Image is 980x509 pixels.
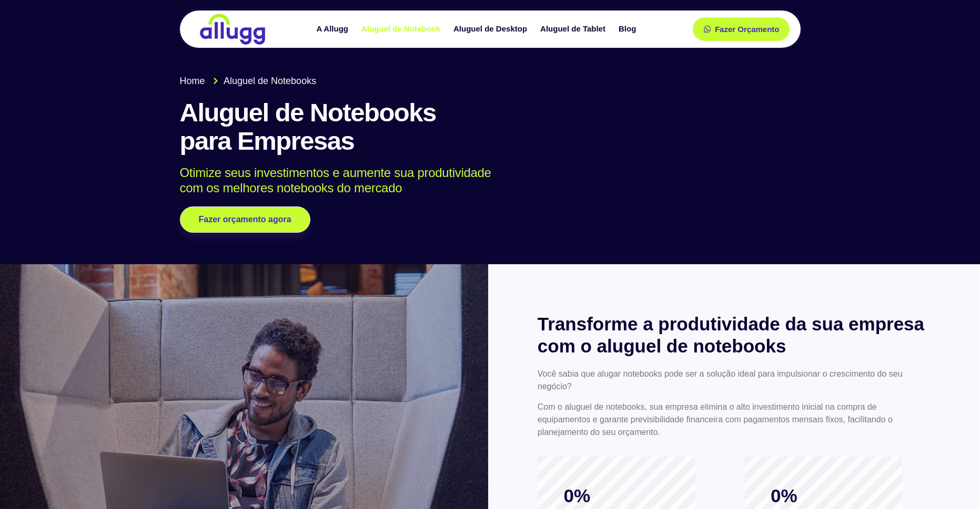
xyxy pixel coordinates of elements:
[693,17,790,41] a: Fazer Orçamento
[180,206,310,233] a: Fazer orçamento agora
[535,20,613,38] a: Aluguel de Tablet
[311,20,356,38] a: A Allugg
[180,165,785,196] p: Otimize seus investimentos e aumente sua produtividade com os melhores notebooks do mercado
[356,20,448,38] a: Aluguel de Notebook
[744,485,823,507] span: 0%
[180,74,205,88] span: Home
[538,313,931,357] h2: Transforme a produtividade da sua empresa com o aluguel de notebooks
[180,99,801,155] h1: Aluguel de Notebooks para Empresas
[715,25,780,33] span: Fazer Orçamento
[221,74,316,88] span: Aluguel de Notebooks
[199,215,291,224] span: Fazer orçamento agora
[448,20,535,38] a: Aluguel de Desktop
[538,485,617,507] span: 0%
[538,368,931,393] p: Você sabia que alugar notebooks pode ser a solução ideal para impulsionar o crescimento do seu ne...
[613,20,644,38] a: Blog
[538,401,931,439] p: Com o aluguel de notebooks, sua empresa elimina o alto investimento inicial na compra de equipame...
[198,13,267,45] img: locação de TI é Allugg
